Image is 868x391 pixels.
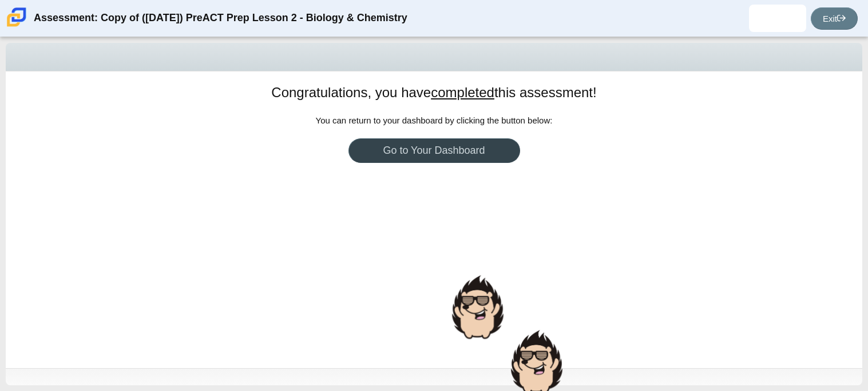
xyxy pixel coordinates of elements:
u: completed [431,85,494,100]
h1: Congratulations, you have this assessment! [271,83,596,102]
img: Carmen School of Science & Technology [5,5,29,29]
a: Go to Your Dashboard [348,138,520,163]
div: Assessment: Copy of ([DATE]) PreACT Prep Lesson 2 - Biology & Chemistry [34,5,407,32]
a: Carmen School of Science & Technology [5,21,29,31]
a: Exit [811,7,858,30]
img: jisel.gomez.wmtMEl [768,9,787,27]
span: You can return to your dashboard by clicking the button below: [316,115,553,125]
